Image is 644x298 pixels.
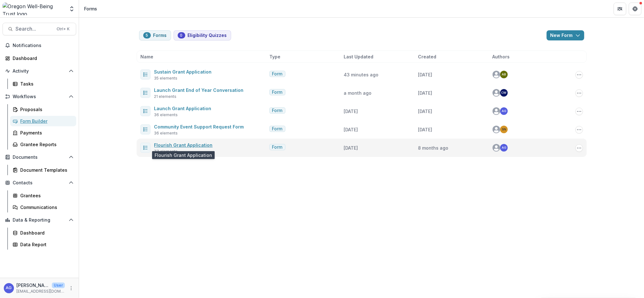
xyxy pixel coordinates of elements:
div: Cat Willett [501,91,507,94]
div: Asta Garmon [6,286,12,290]
button: Notifications [3,40,76,51]
button: Open Contacts [3,178,76,188]
a: Flourish Grant Application [154,142,213,148]
div: Grantee Reports [20,141,71,148]
a: Launch Grant Application [154,106,212,111]
span: 36 elements [154,130,178,136]
span: Form [272,90,283,95]
span: Workflows [13,94,66,99]
img: Oregon Well-Being Trust logo [3,3,65,15]
svg: avatar [493,71,500,78]
svg: avatar [493,144,500,152]
span: Name [141,53,154,60]
button: New Form [547,30,584,40]
span: Authors [493,53,510,60]
div: Communications [20,204,71,211]
span: Form [272,126,283,132]
div: Forms [84,5,97,12]
button: Options [575,144,583,152]
div: Siri Ngai [502,128,506,131]
span: [DATE] [344,109,358,114]
a: Data Report [10,239,76,250]
button: Eligibility Quizzes [174,30,231,40]
span: Search... [15,26,53,32]
a: Grantee Reports [10,139,76,150]
button: Open Workflows [3,92,76,102]
div: Payments [20,129,71,136]
span: Contacts [13,180,66,186]
div: Grantees [20,192,71,199]
span: Activity [13,69,66,74]
button: More [67,284,75,292]
a: Communications [10,202,76,212]
svg: avatar [493,126,500,133]
button: Open Documents [3,152,76,162]
div: Asta Garmon [502,146,506,149]
a: Grantees [10,190,76,201]
a: Payments [10,128,76,138]
button: Options [575,71,583,79]
span: [DATE] [418,127,432,132]
span: Notifications [13,43,74,48]
a: Launch Grant End of Year Conversation [154,87,244,93]
a: Dashboard [3,53,76,63]
span: Form [272,71,283,77]
a: Sustain Grant Application [154,69,212,74]
div: Dashboard [20,229,71,236]
div: Data Report [20,241,71,248]
span: a month ago [344,90,371,96]
div: Document Templates [20,167,71,173]
button: Search... [3,23,76,35]
span: Form [272,145,283,150]
a: Proposals [10,104,76,115]
span: [DATE] [418,72,432,77]
div: Tasks [20,80,71,87]
button: Get Help [629,3,641,15]
div: Ctrl + K [55,26,71,33]
nav: breadcrumb [82,4,100,13]
span: 21 elements [154,94,177,99]
div: Dashboard [13,55,71,62]
button: Open entity switcher [67,3,76,15]
div: Asta Garmon [502,110,506,113]
span: Last Updated [344,53,374,60]
a: Community Event Support Request Form [154,124,244,129]
div: Arien Bates [502,73,506,76]
button: Options [575,126,583,134]
p: [EMAIL_ADDRESS][DOMAIN_NAME] [16,289,65,294]
button: Open Activity [3,66,76,76]
svg: avatar [493,107,500,115]
span: Form [272,108,283,113]
button: Options [575,89,583,97]
p: User [52,283,65,288]
a: Document Templates [10,165,76,175]
button: Options [575,108,583,115]
span: Data & Reporting [13,218,66,223]
span: Created [418,53,437,60]
span: 5 [146,33,148,38]
span: 43 minutes ago [344,72,378,77]
span: Documents [13,155,66,160]
a: Tasks [10,79,76,89]
span: Type [270,53,281,60]
span: 8 months ago [418,145,449,151]
span: 0 [180,33,183,38]
button: Partners [614,3,626,15]
a: Dashboard [10,228,76,238]
a: Form Builder [10,116,76,126]
div: Form Builder [20,118,71,124]
svg: avatar [493,89,500,97]
span: [DATE] [418,109,432,114]
div: Proposals [20,106,71,113]
p: [PERSON_NAME] [16,282,49,289]
span: 35 elements [154,75,178,81]
span: [DATE] [344,145,358,151]
span: [DATE] [418,90,432,96]
span: 77 elements [154,149,178,154]
button: Forms [139,30,171,40]
button: Open Data & Reporting [3,215,76,225]
span: [DATE] [344,127,358,132]
span: 36 elements [154,112,178,118]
